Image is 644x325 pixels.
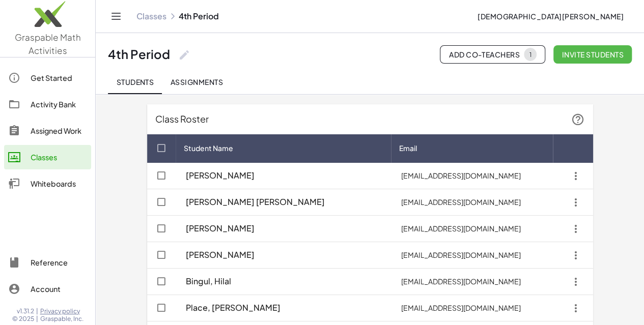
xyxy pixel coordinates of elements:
span: [EMAIL_ADDRESS][DOMAIN_NAME] [399,224,523,233]
a: Classes [136,11,166,21]
div: 1 [529,51,531,58]
span: [PERSON_NAME] [PERSON_NAME] [186,197,325,208]
a: Activity Bank [4,92,91,116]
span: [EMAIL_ADDRESS][DOMAIN_NAME] [399,277,523,286]
button: [DEMOGRAPHIC_DATA][PERSON_NAME] [469,7,632,25]
span: Invite students [562,50,624,59]
span: Add Co-Teachers [449,48,537,61]
span: Graspable Math Activities [15,32,81,56]
span: [PERSON_NAME] [186,223,255,234]
div: Classes [31,151,87,163]
span: [EMAIL_ADDRESS][DOMAIN_NAME] [399,171,523,180]
span: v1.31.2 [17,307,34,315]
div: Reference [31,256,87,269]
div: Get Started [31,72,87,84]
span: Bingul, Hilal [186,276,231,287]
span: © 2025 [12,315,34,323]
span: Student Name [184,143,233,154]
div: Assigned Work [31,125,87,137]
a: Account [4,277,91,301]
div: Account [31,283,87,295]
div: Activity Bank [31,98,87,110]
button: Add Co-Teachers1 [440,45,545,64]
a: Classes [4,145,91,169]
span: [EMAIL_ADDRESS][DOMAIN_NAME] [399,303,523,312]
span: [EMAIL_ADDRESS][DOMAIN_NAME] [399,250,523,259]
a: Whiteboards [4,171,91,196]
span: [EMAIL_ADDRESS][DOMAIN_NAME] [399,197,523,206]
a: Reference [4,250,91,275]
span: | [36,315,38,323]
span: Assignments [170,77,223,86]
span: [PERSON_NAME] [186,170,255,181]
span: Students [116,77,154,86]
span: Email [399,143,417,154]
div: Class Roster [147,104,593,134]
span: [DEMOGRAPHIC_DATA][PERSON_NAME] [477,12,624,21]
span: Graspable, Inc. [40,315,83,323]
div: 4th Period [108,46,170,62]
span: | [36,307,38,315]
span: [PERSON_NAME] [186,250,255,260]
button: Invite students [553,45,632,64]
div: Whiteboards [31,178,87,190]
a: Assigned Work [4,119,91,143]
button: Toggle navigation [108,8,124,24]
a: Privacy policy [40,307,83,315]
a: Get Started [4,66,91,90]
span: Place, [PERSON_NAME] [186,303,281,313]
